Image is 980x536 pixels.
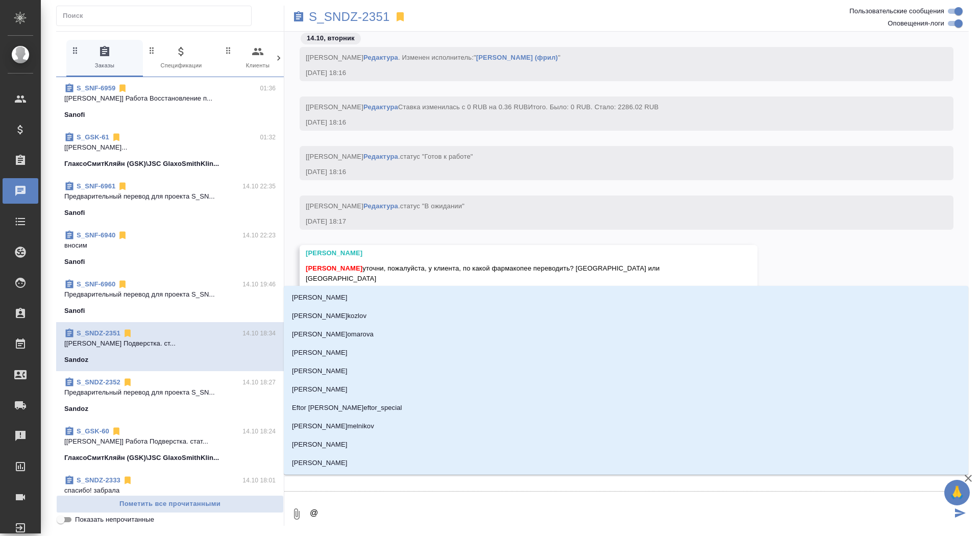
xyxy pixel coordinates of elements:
p: 14.10 18:24 [242,426,276,436]
div: S_SNF-695901:36[[PERSON_NAME]] Работа Восстановление п...Sanofi [56,77,284,126]
div: S_SNDZ-235214.10 18:27Предварительный перевод для проекта S_SN...Sandoz [56,371,284,420]
p: 14.10 19:46 [242,279,276,289]
p: Sanofi [64,257,85,267]
svg: Отписаться [111,132,121,142]
p: Eftor [PERSON_NAME]eftor_special [292,403,402,413]
span: Показать непрочитанные [75,515,154,525]
span: Клиенты [224,45,292,70]
div: S_SNDZ-233314.10 18:01спасибо! забралаSandoz [56,469,284,518]
p: [[PERSON_NAME]] Работа Восстановление п... [64,93,276,104]
p: 14.10 18:01 [242,475,276,485]
p: спасибо! забрала [64,485,276,496]
a: S_GSK-60 [77,427,109,435]
p: [[PERSON_NAME] Подверстка. ст... [64,338,276,349]
a: Редактура [363,202,398,210]
svg: Отписаться [117,230,128,240]
p: [[PERSON_NAME]... [64,142,276,153]
span: Оповещения-логи [888,18,944,29]
p: [PERSON_NAME]melnikov [292,421,374,431]
p: [PERSON_NAME]omarova [292,329,374,339]
a: S_SNDZ-2351 [77,329,120,337]
input: Поиск [63,9,251,23]
span: [PERSON_NAME] [306,264,362,272]
span: Итого. Было: 0 RUB. Стало: 2286.02 RUB [528,103,658,111]
span: Заказы [70,45,139,70]
p: вносим [64,240,276,251]
a: Редактура [363,103,398,111]
div: [DATE] 18:16 [306,117,918,128]
p: [PERSON_NAME]kozlov [292,311,366,321]
p: Предварительный перевод для проекта S_SN... [64,387,276,398]
svg: Отписаться [117,279,128,289]
span: [[PERSON_NAME] . [306,202,464,210]
div: [DATE] 18:16 [306,68,918,78]
div: S_SNDZ-235114.10 18:34[[PERSON_NAME] Подверстка. ст...Sandoz [56,322,284,371]
span: " " [474,54,560,61]
svg: Отписаться [117,181,128,191]
span: [[PERSON_NAME] Ставка изменилась с 0 RUB на 0.36 RUB [306,103,658,111]
p: Sandoz [64,355,88,365]
span: [[PERSON_NAME] . Изменен исполнитель: [306,54,560,61]
p: [PERSON_NAME] [292,458,348,468]
span: [[PERSON_NAME] . [306,153,473,160]
svg: Отписаться [122,475,133,485]
span: 🙏 [948,482,966,503]
p: ГлаксоСмитКляйн (GSK)\JSC GlaxoSmithKlin... [64,159,219,169]
span: уточни, пожалуйста, у клиента, по какой фармакопее переводить? [GEOGRAPHIC_DATA] или [GEOGRAPHIC_... [306,264,661,282]
p: [PERSON_NAME] [292,348,348,358]
div: [PERSON_NAME] [306,248,722,258]
p: 01:36 [260,83,276,93]
a: Редактура [363,153,398,160]
p: 14.10, вторник [307,33,355,43]
p: Sanofi [64,208,85,218]
p: 14.10 22:23 [242,230,276,240]
a: S_GSK-61 [77,133,109,141]
svg: Зажми и перетащи, чтобы поменять порядок вкладок [147,45,157,55]
div: S_SNF-696114.10 22:35Предварительный перевод для проекта S_SN...Sanofi [56,175,284,224]
a: S_SNDZ-2333 [77,476,120,484]
p: [PERSON_NAME] [292,440,348,450]
p: Sanofi [64,306,85,316]
div: [DATE] 18:17 [306,216,918,227]
svg: Отписаться [111,426,121,436]
p: 14.10 18:34 [242,328,276,338]
button: 🙏 [944,480,970,505]
p: [[PERSON_NAME]] Работа Подверстка. стат... [64,436,276,447]
p: 01:32 [260,132,276,142]
span: Пометить все прочитанными [62,498,278,510]
p: Предварительный перевод для проекта S_SN... [64,289,276,300]
a: S_SNF-6960 [77,280,115,288]
p: Sandoz [64,404,88,414]
a: S_SNF-6940 [77,231,115,239]
a: S_SNDZ-2352 [77,378,120,386]
div: [DATE] 18:16 [306,167,918,177]
p: [PERSON_NAME] [292,366,348,376]
span: Пользовательские сообщения [849,6,944,16]
p: 14.10 18:27 [242,377,276,387]
svg: Отписаться [117,83,128,93]
span: статус "В ожидании" [400,202,464,210]
p: Sanofi [64,110,85,120]
a: [PERSON_NAME] (фрил) [476,54,558,61]
p: [PERSON_NAME] [292,384,348,395]
div: S_GSK-6101:32[[PERSON_NAME]...ГлаксоСмитКляйн (GSK)\JSC GlaxoSmithKlin... [56,126,284,175]
span: Спецификации [147,45,215,70]
p: 14.10 22:35 [242,181,276,191]
a: Редактура [363,54,398,61]
p: ГлаксоСмитКляйн (GSK)\JSC GlaxoSmithKlin... [64,453,219,463]
button: Пометить все прочитанными [56,495,284,513]
span: статус "Готов к работе" [400,153,473,160]
p: Предварительный перевод для проекта S_SN... [64,191,276,202]
p: [PERSON_NAME] [292,293,348,303]
svg: Зажми и перетащи, чтобы поменять порядок вкладок [70,45,80,55]
a: S_SNDZ-2351 [309,12,390,22]
a: S_SNF-6959 [77,84,115,92]
a: S_SNF-6961 [77,182,115,190]
div: S_SNF-694014.10 22:23вносимSanofi [56,224,284,273]
div: S_GSK-6014.10 18:24[[PERSON_NAME]] Работа Подверстка. стат...ГлаксоСмитКляйн (GSK)\JSC GlaxoSmith... [56,420,284,469]
div: S_SNF-696014.10 19:46Предварительный перевод для проекта S_SN...Sanofi [56,273,284,322]
svg: Зажми и перетащи, чтобы поменять порядок вкладок [224,45,233,55]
